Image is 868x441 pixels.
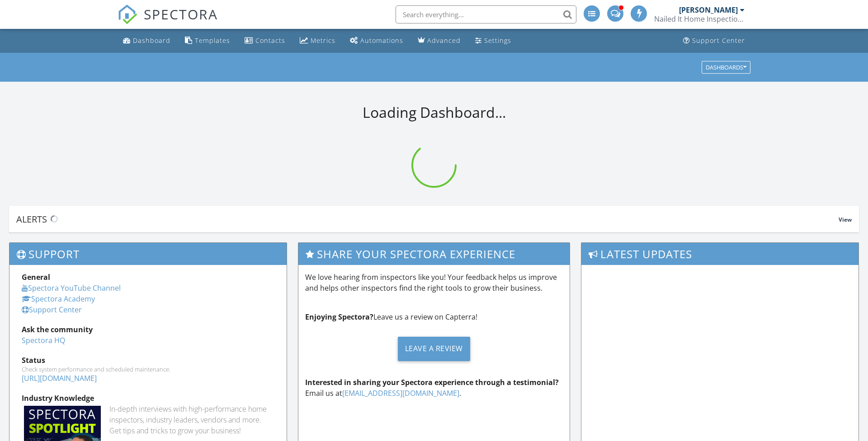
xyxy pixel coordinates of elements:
a: Metrics [296,32,339,49]
div: Support Center [692,36,745,45]
div: Ask the community [22,324,274,335]
a: Spectora Academy [22,294,95,304]
div: Contacts [255,36,285,45]
a: Spectora HQ [22,335,65,345]
div: Advanced [427,36,461,45]
strong: General [22,272,50,282]
div: Leave a Review [398,337,470,361]
a: [URL][DOMAIN_NAME] [22,373,97,383]
a: Leave a Review [305,330,563,368]
a: Support Center [679,32,749,49]
div: Automations [360,36,403,45]
div: Nailed It Home Inspections LLC [654,14,745,23]
a: Support Center [22,305,82,315]
h3: Latest Updates [581,243,859,265]
div: Metrics [311,36,335,45]
div: Dashboards [706,64,746,70]
strong: Interested in sharing your Spectora experience through a testimonial? [305,377,559,387]
input: Search everything... [396,5,576,23]
div: Settings [484,36,511,45]
h3: Share Your Spectora Experience [298,243,570,265]
a: Settings [472,32,515,49]
img: The Best Home Inspection Software - Spectora [118,5,137,24]
strong: Enjoying Spectora? [305,312,373,322]
div: Check system performance and scheduled maintenance. [22,366,274,373]
div: Status [22,355,274,366]
a: Dashboard [119,32,174,49]
div: Industry Knowledge [22,393,274,404]
div: Alerts [16,213,839,225]
p: We love hearing from inspectors like you! Your feedback helps us improve and helps other inspecto... [305,272,563,293]
p: Leave us a review on Capterra! [305,311,563,322]
div: Dashboard [133,36,170,45]
div: In-depth interviews with high-performance home inspectors, industry leaders, vendors and more. Ge... [109,404,274,436]
button: Dashboards [702,61,750,74]
div: [PERSON_NAME] [679,5,738,14]
a: [EMAIL_ADDRESS][DOMAIN_NAME] [342,388,459,398]
a: Spectora YouTube Channel [22,283,121,293]
a: SPECTORA [118,12,218,31]
a: Advanced [414,32,464,49]
a: Templates [181,32,234,49]
h3: Support [9,243,287,265]
p: Email us at . [305,377,563,399]
a: Contacts [241,32,289,49]
span: View [839,216,852,223]
span: SPECTORA [144,5,218,23]
a: Automations (Advanced) [346,32,407,49]
div: Templates [195,36,230,45]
